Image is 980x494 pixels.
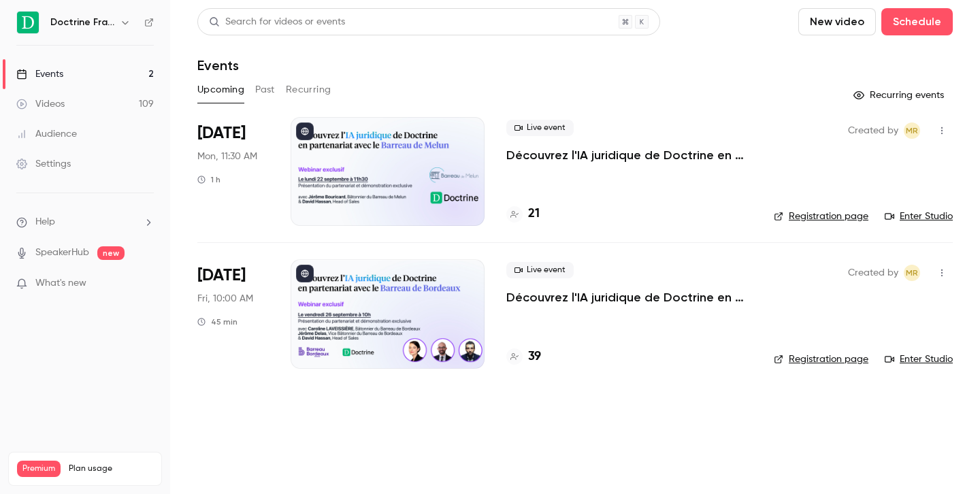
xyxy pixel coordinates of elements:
[69,463,153,474] span: Plan usage
[35,276,86,291] span: What's new
[197,292,253,306] span: Fri, 10:00 AM
[197,117,269,226] div: Sep 22 Mon, 11:30 AM (Europe/Paris)
[848,122,898,139] span: Created by
[255,79,275,101] button: Past
[16,157,71,171] div: Settings
[197,122,246,144] span: [DATE]
[506,120,574,136] span: Live event
[528,348,541,366] h4: 39
[209,15,345,29] div: Search for videos or events
[906,265,918,281] span: MR
[528,205,540,223] h4: 21
[17,461,61,477] span: Premium
[16,215,154,229] li: help-dropdown-opener
[197,79,244,101] button: Upcoming
[906,122,918,139] span: MR
[798,8,876,35] button: New video
[774,352,868,366] a: Registration page
[506,262,574,278] span: Live event
[16,127,77,141] div: Audience
[35,215,55,229] span: Help
[197,57,239,73] h1: Events
[16,97,65,111] div: Videos
[881,8,953,35] button: Schedule
[197,150,257,163] span: Mon, 11:30 AM
[904,265,920,281] span: Marguerite Rubin de Cervens
[197,174,220,185] div: 1 h
[50,16,114,29] h6: Doctrine France
[885,210,953,223] a: Enter Studio
[35,246,89,260] a: SpeakerHub
[774,210,868,223] a: Registration page
[904,122,920,139] span: Marguerite Rubin de Cervens
[16,67,63,81] div: Events
[506,348,541,366] a: 39
[506,289,752,306] a: Découvrez l'IA juridique de Doctrine en partenariat avec le Barreau de Bordeaux
[506,205,540,223] a: 21
[506,147,752,163] a: Découvrez l'IA juridique de Doctrine en partenariat avec le Barreau de Melun
[17,12,39,33] img: Doctrine France
[197,316,238,327] div: 45 min
[137,278,154,290] iframe: Noticeable Trigger
[885,352,953,366] a: Enter Studio
[847,84,953,106] button: Recurring events
[848,265,898,281] span: Created by
[197,259,269,368] div: Sep 26 Fri, 10:00 AM (Europe/Paris)
[197,265,246,286] span: [DATE]
[286,79,331,101] button: Recurring
[97,246,125,260] span: new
